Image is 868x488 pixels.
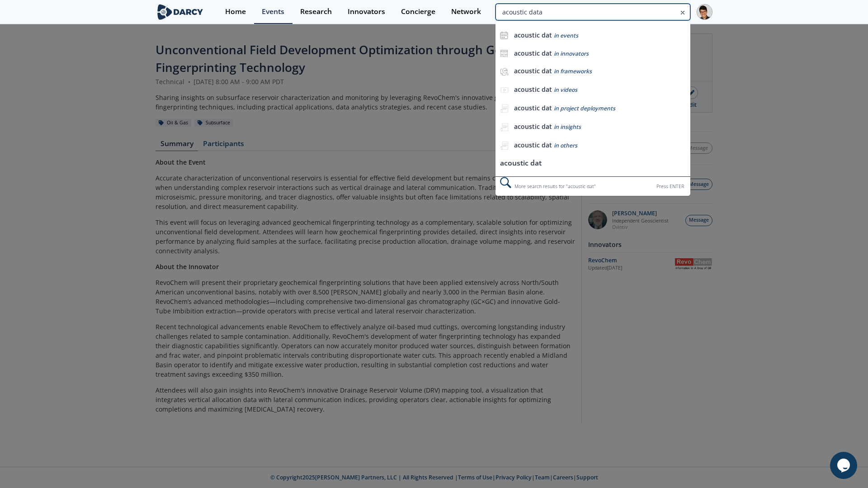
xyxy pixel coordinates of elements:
[495,176,690,196] div: More search results for " acoustic dat "
[514,85,552,94] b: acoustic dat
[514,104,552,112] b: acoustic dat
[554,50,589,57] span: in innovators
[554,104,615,112] span: in project deployments
[514,122,552,131] b: acoustic dat
[514,31,552,39] b: acoustic dat
[495,155,690,172] li: acoustic dat
[500,31,508,39] img: icon
[451,8,481,15] div: Network
[830,452,859,479] iframe: chat widget
[554,67,592,75] span: in frameworks
[514,66,552,75] b: acoustic dat
[554,123,581,131] span: in insights
[554,142,577,149] span: in others
[554,32,578,39] span: in events
[225,8,246,15] div: Home
[656,182,684,191] div: Press ENTER
[300,8,332,15] div: Research
[262,8,284,15] div: Events
[500,49,508,57] img: icon
[156,4,205,20] img: logo-wide.svg
[401,8,435,15] div: Concierge
[348,8,385,15] div: Innovators
[697,4,712,20] img: Profile
[554,86,577,94] span: in videos
[514,141,552,149] b: acoustic dat
[495,4,690,20] input: Advanced Search
[514,49,552,57] b: acoustic dat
